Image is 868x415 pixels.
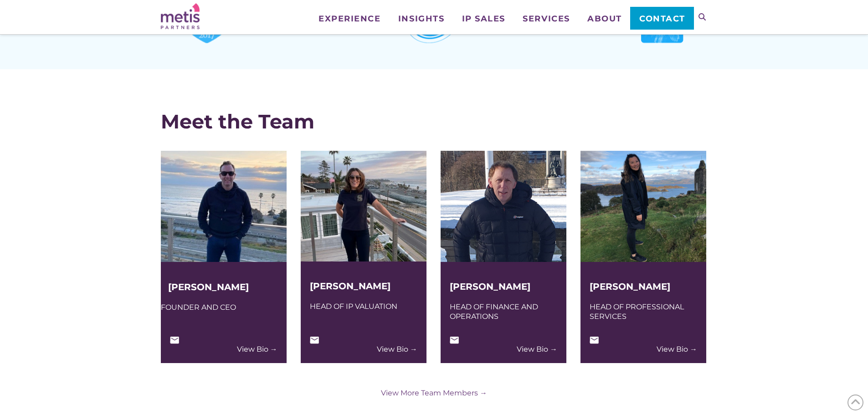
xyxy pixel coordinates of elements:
[590,302,697,321] div: Head of Professional Services
[310,302,417,311] div: Head of IP Valuation
[523,15,570,23] span: Services
[310,281,390,292] a: [PERSON_NAME]
[587,15,622,23] span: About
[590,281,670,292] a: [PERSON_NAME]
[450,337,459,344] img: Email
[639,15,685,23] span: Contact
[450,281,530,292] a: [PERSON_NAME]
[161,151,287,262] img: Stephen Robertson
[161,3,200,29] img: Metis Partners
[462,15,505,23] span: IP Sales
[630,7,693,30] a: Contact
[161,388,708,398] a: View More Team Members →
[590,337,599,344] img: Email
[517,344,557,354] a: View Bio →
[657,344,697,354] a: View Bio →
[168,282,249,292] a: [PERSON_NAME]
[310,337,319,344] img: Email
[377,344,417,354] a: View Bio →
[441,151,566,262] img: Iain Baird
[847,395,863,410] span: Back to Top
[170,337,179,344] img: Email
[398,15,444,23] span: Insights
[450,302,557,321] div: Head of Finance and Operations
[161,303,236,312] span: Founder and CEO
[318,15,380,23] span: Experience
[161,110,708,133] div: Meet the Team
[237,344,277,354] a: View Bio →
